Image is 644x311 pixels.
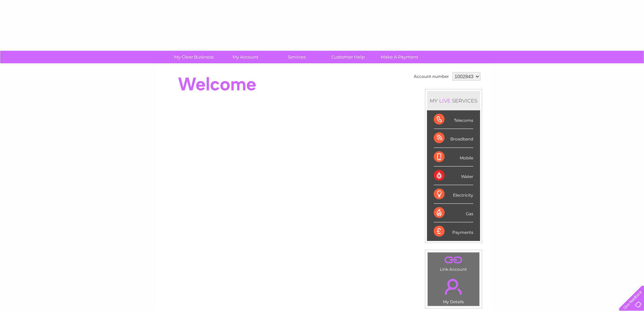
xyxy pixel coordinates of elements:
div: MY SERVICES [427,91,480,110]
div: Electricity [434,185,473,204]
div: Payments [434,222,473,241]
div: Water [434,166,473,185]
div: Telecoms [434,110,473,129]
a: Customer Help [320,51,376,63]
a: . [429,275,478,298]
td: My Details [427,273,480,306]
div: Mobile [434,148,473,166]
div: Broadband [434,129,473,148]
div: LIVE [438,97,452,104]
a: My Clear Business [166,51,222,63]
div: Gas [434,204,473,222]
a: Services [269,51,325,63]
a: . [429,254,478,266]
a: My Account [217,51,273,63]
td: Link Account [427,252,480,273]
a: Make A Payment [372,51,427,63]
td: Account number [412,71,451,82]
